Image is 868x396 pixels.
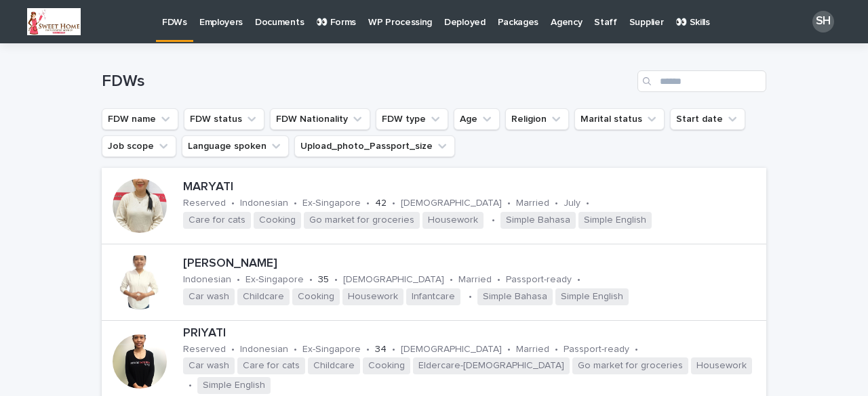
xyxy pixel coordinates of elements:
[564,344,629,355] p: Passport-ready
[27,8,81,35] img: A3Kkov1CvH3KKm4xgqYEcnbvGb_aC6UJ8AErhBSygWo
[182,135,289,157] button: Language spoken
[183,212,251,229] span: Care for cats
[183,357,235,374] span: Car wash
[564,198,580,209] p: July
[450,274,453,286] p: •
[670,108,745,130] button: Start date
[183,198,226,209] p: Reserved
[302,344,361,355] p: Ex-Singapore
[578,212,652,229] span: Simple English
[302,198,361,209] p: Ex-Singapore
[189,380,192,391] p: •
[304,212,420,229] span: Go market for groceries
[469,291,472,303] p: •
[231,198,235,209] p: •
[392,344,395,355] p: •
[294,198,297,209] p: •
[254,212,301,229] span: Cooking
[309,274,313,286] p: •
[586,198,589,209] p: •
[506,274,572,286] p: Passport-ready
[240,198,288,209] p: Indonesian
[102,108,178,130] button: FDW name
[183,257,761,271] p: [PERSON_NAME]
[343,274,444,286] p: [DEMOGRAPHIC_DATA]
[342,288,403,305] span: Housework
[240,344,288,355] p: Indonesian
[516,198,549,209] p: Married
[635,344,638,355] p: •
[375,198,387,209] p: 42
[401,344,502,355] p: [DEMOGRAPHIC_DATA]
[183,344,226,355] p: Reserved
[318,274,329,286] p: 35
[392,198,395,209] p: •
[237,357,305,374] span: Care for cats
[366,198,370,209] p: •
[308,357,360,374] span: Childcare
[516,344,549,355] p: Married
[245,274,304,286] p: Ex-Singapore
[507,198,511,209] p: •
[184,108,264,130] button: FDW status
[237,274,240,286] p: •
[422,212,484,229] span: Housework
[401,198,502,209] p: [DEMOGRAPHIC_DATA]
[366,344,370,355] p: •
[413,357,570,374] span: Eldercare-[DEMOGRAPHIC_DATA]
[477,288,553,305] span: Simple Bahasa
[363,357,410,374] span: Cooking
[231,344,235,355] p: •
[555,344,558,355] p: •
[497,274,500,286] p: •
[454,108,500,130] button: Age
[237,288,290,305] span: Childcare
[183,274,231,286] p: Indonesian
[102,244,766,321] a: [PERSON_NAME]Indonesian•Ex-Singapore•35•[DEMOGRAPHIC_DATA]•Married•Passport-ready•Car washChildca...
[376,108,448,130] button: FDW type
[505,108,569,130] button: Religion
[102,168,766,244] a: MARYATIReserved•Indonesian•Ex-Singapore•42•[DEMOGRAPHIC_DATA]•Married•July•Care for catsCookingGo...
[492,215,495,226] p: •
[577,274,580,286] p: •
[572,357,688,374] span: Go market for groceries
[334,274,338,286] p: •
[183,180,761,195] p: MARYATI
[102,72,632,91] h1: FDWs
[458,274,492,286] p: Married
[691,357,752,374] span: Housework
[292,288,340,305] span: Cooking
[555,288,629,305] span: Simple English
[102,135,176,157] button: Job scope
[294,135,455,157] button: Upload_photo_Passport_size
[183,288,235,305] span: Car wash
[812,11,834,32] div: SH
[270,108,370,130] button: FDW Nationality
[507,344,511,355] p: •
[375,344,387,355] p: 34
[637,70,766,92] input: Search
[294,344,297,355] p: •
[183,326,761,341] p: PRIYATI
[500,212,576,229] span: Simple Bahasa
[406,288,460,305] span: Infantcare
[197,377,271,394] span: Simple English
[555,198,558,209] p: •
[574,108,665,130] button: Marital status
